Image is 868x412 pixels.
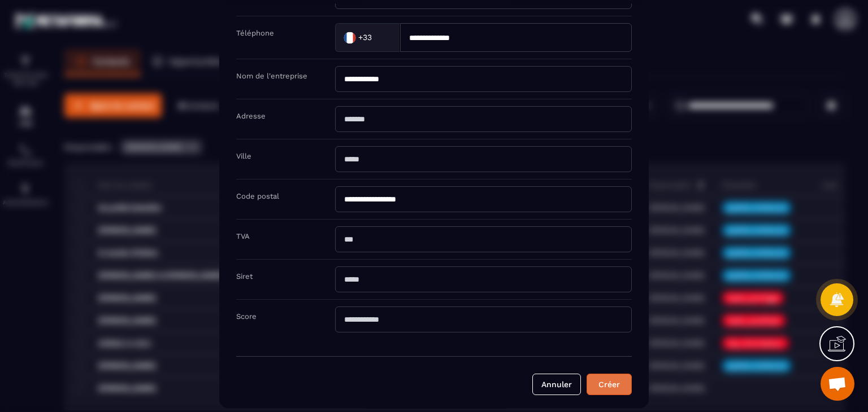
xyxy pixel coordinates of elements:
[358,32,372,43] span: +33
[236,313,257,321] label: Score
[236,192,279,201] label: Code postal
[374,29,388,46] input: Search for option
[236,273,253,281] label: Siret
[236,72,307,81] label: Nom de l'entreprise
[236,233,250,241] label: TVA
[236,152,251,161] label: Ville
[532,374,581,396] button: Annuler
[338,27,361,49] img: Country Flag
[587,374,632,396] button: Créer
[236,112,266,121] label: Adresse
[335,24,400,52] div: Search for option
[236,29,274,38] label: Téléphone
[821,367,854,401] div: Ouvrir le chat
